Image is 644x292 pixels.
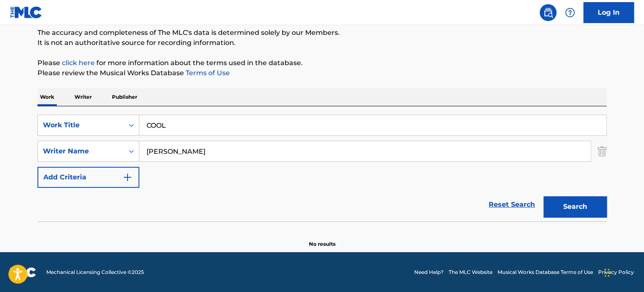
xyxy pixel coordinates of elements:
a: Privacy Policy [598,268,634,276]
a: Public Search [540,4,556,21]
img: Delete Criterion [597,141,607,162]
p: It is not an authoritative source for recording information. [37,38,607,48]
img: help [565,8,575,18]
p: The accuracy and completeness of The MLC's data is determined solely by our Members. [37,28,607,38]
span: Mechanical Licensing Collective © 2025 [46,268,144,276]
button: Search [543,196,607,217]
p: Work [37,88,57,106]
button: Add Criteria [37,167,139,188]
a: click here [62,59,95,67]
p: Please review the Musical Works Database [37,68,607,78]
a: Need Help? [414,268,444,276]
iframe: Chat Widget [602,252,644,292]
img: 9d2ae6d4665cec9f34b9.svg [122,172,133,182]
div: Help [562,4,578,21]
p: No results [309,230,335,248]
div: Writer Name [43,146,119,156]
div: Work Title [43,120,119,130]
div: Drag [604,260,609,285]
a: Reset Search [484,195,539,214]
a: The MLC Website [449,268,492,276]
p: Writer [72,88,94,106]
a: Log In [583,2,634,23]
form: Search Form [37,115,607,221]
img: search [543,8,553,18]
a: Terms of Use [184,69,230,77]
img: logo [10,267,36,277]
p: Please for more information about the terms used in the database. [37,58,607,68]
p: Publisher [109,88,140,106]
img: MLC Logo [10,6,43,18]
a: Musical Works Database Terms of Use [498,268,593,276]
